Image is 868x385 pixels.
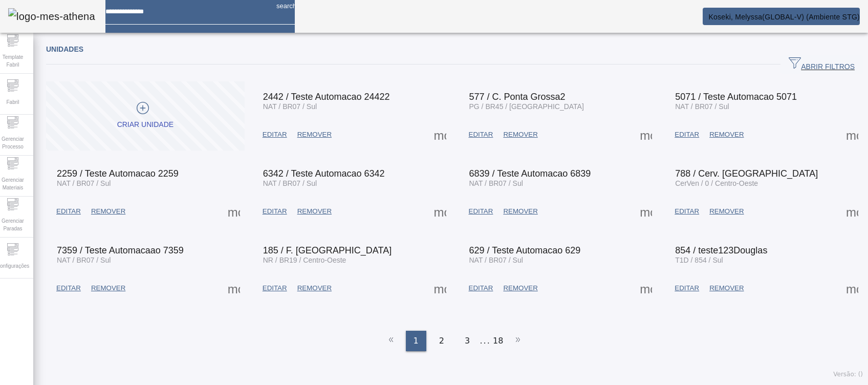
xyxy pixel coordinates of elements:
[469,102,584,111] span: PG / BR45 / [GEOGRAPHIC_DATA]
[637,279,655,297] button: Mais
[708,13,860,21] span: Koseki, Melyssa(GLOBAL-V) (Ambiente STG)
[503,283,537,293] span: REMOVER
[464,202,498,221] button: EDITAR
[57,256,111,264] span: NAT / BR07 / Sul
[469,130,493,140] span: EDITAR
[225,202,243,221] button: Mais
[469,283,493,293] span: EDITAR
[292,279,337,297] button: REMOVER
[675,283,699,293] span: EDITAR
[709,130,744,140] span: REMOVER
[86,202,131,221] button: REMOVER
[257,202,292,221] button: EDITAR
[675,256,723,264] span: T1D / 854 / Sul
[263,168,385,179] span: 6342 / Teste Automacao 6342
[498,279,542,297] button: REMOVER
[780,55,863,74] button: ABRIR FILTROS
[257,125,292,144] button: EDITAR
[843,202,861,221] button: Mais
[709,283,744,293] span: REMOVER
[431,125,449,144] button: Mais
[431,202,449,221] button: Mais
[439,335,444,347] span: 2
[225,279,243,297] button: Mais
[637,125,655,144] button: Mais
[297,206,332,217] span: REMOVER
[833,371,863,378] span: Versão: ()
[263,283,287,293] span: EDITAR
[669,202,704,221] button: EDITAR
[8,8,95,25] img: logo-mes-athena
[843,125,861,144] button: Mais
[480,331,490,351] li: ...
[469,206,493,217] span: EDITAR
[498,202,542,221] button: REMOVER
[263,206,287,217] span: EDITAR
[51,202,86,221] button: EDITAR
[675,206,699,217] span: EDITAR
[297,130,332,140] span: REMOVER
[57,179,111,187] span: NAT / BR07 / Sul
[86,279,131,297] button: REMOVER
[57,168,179,179] span: 2259 / Teste Automacao 2259
[469,92,566,102] span: 577 / C. Ponta Grossa2
[675,130,699,140] span: EDITAR
[51,279,86,297] button: EDITAR
[675,168,818,179] span: 788 / Cerv. [GEOGRAPHIC_DATA]
[431,279,449,297] button: Mais
[637,202,655,221] button: Mais
[91,283,125,293] span: REMOVER
[464,125,498,144] button: EDITAR
[57,245,184,255] span: 7359 / Teste Automacaao 7359
[709,206,744,217] span: REMOVER
[56,283,81,293] span: EDITAR
[465,335,470,347] span: 3
[704,279,749,297] button: REMOVER
[46,45,83,53] span: Unidades
[789,57,855,72] span: ABRIR FILTROS
[263,179,317,187] span: NAT / BR07 / Sul
[297,283,332,293] span: REMOVER
[704,125,749,144] button: REMOVER
[56,206,81,217] span: EDITAR
[464,279,498,297] button: EDITAR
[469,168,591,179] span: 6839 / Teste Automacao 6839
[469,179,523,187] span: NAT / BR07 / Sul
[46,81,245,151] button: Criar unidade
[675,179,758,187] span: CerVen / 0 / Centro-Oeste
[503,206,537,217] span: REMOVER
[263,92,390,102] span: 2442 / Teste Automacao 24422
[675,102,729,111] span: NAT / BR07 / Sul
[669,279,704,297] button: EDITAR
[469,256,523,264] span: NAT / BR07 / Sul
[263,256,346,264] span: NR / BR19 / Centro-Oeste
[263,102,317,111] span: NAT / BR07 / Sul
[493,331,503,351] li: 18
[669,125,704,144] button: EDITAR
[704,202,749,221] button: REMOVER
[498,125,542,144] button: REMOVER
[292,125,337,144] button: REMOVER
[257,279,292,297] button: EDITAR
[675,245,767,255] span: 854 / teste123Douglas
[91,206,125,217] span: REMOVER
[263,245,392,255] span: 185 / F. [GEOGRAPHIC_DATA]
[469,245,581,255] span: 629 / Teste Automacao 629
[675,92,797,102] span: 5071 / Teste Automacao 5071
[3,95,22,109] span: Fabril
[503,130,537,140] span: REMOVER
[292,202,337,221] button: REMOVER
[843,279,861,297] button: Mais
[263,130,287,140] span: EDITAR
[117,120,173,130] div: Criar unidade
